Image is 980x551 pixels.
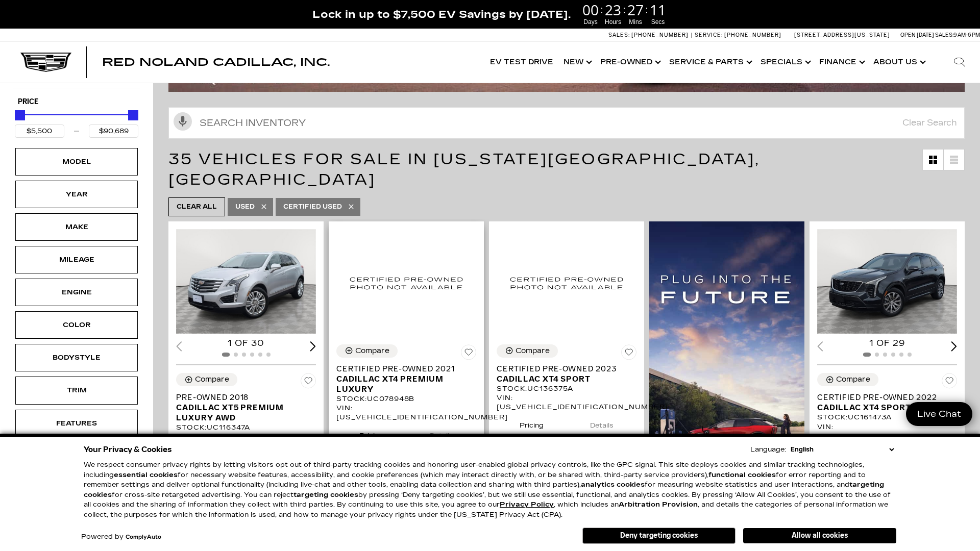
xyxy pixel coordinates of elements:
div: Minimum Price [15,110,25,120]
div: VIN: [US_VEHICLE_IDENTIFICATION_NUMBER] [817,422,957,441]
a: Service: [PHONE_NUMBER] [691,32,784,38]
div: 1 of 30 [176,338,316,349]
a: [STREET_ADDRESS][US_STATE] [794,32,890,38]
div: VIN: [US_VEHICLE_IDENTIFICATION_NUMBER] [497,393,636,412]
span: Days [581,17,600,27]
span: Certified Pre-Owned 2022 [817,392,949,403]
input: Maximum [89,124,138,138]
button: Compare Vehicle [497,344,558,358]
div: YearYear [15,181,138,208]
span: Sales: [935,32,953,38]
a: Red Noland Cadillac, Inc. [102,57,330,67]
div: Next slide [951,341,957,351]
a: New [558,42,595,83]
div: 1 / 2 [817,229,957,334]
button: Compare Vehicle [336,344,398,358]
a: Close [963,5,975,17]
span: 23 [603,3,623,17]
div: MakeMake [15,213,138,241]
a: Finance [814,42,868,83]
button: Allow all cookies [743,528,896,543]
span: 35 Vehicles for Sale in [US_STATE][GEOGRAPHIC_DATA], [GEOGRAPHIC_DATA] [168,150,760,189]
div: FeaturesFeatures [15,410,138,437]
a: Sales: [PHONE_NUMBER] [608,32,691,38]
div: Powered by [81,534,161,540]
div: Price [15,107,138,138]
div: MileageMileage [15,246,138,273]
div: Model [51,156,102,167]
button: Save Vehicle [942,373,957,392]
span: Your Privacy & Cookies [84,442,172,457]
div: 1 of 29 [817,338,957,349]
span: 11 [648,3,668,17]
button: Deny targeting cookies [582,528,736,544]
svg: Click to toggle on voice search [174,112,192,131]
a: Certified Pre-Owned 2022Cadillac XT4 Sport [817,392,957,413]
img: 2018 Cadillac XT5 Premium Luxury AWD 1 [176,229,316,334]
a: Live Chat [906,402,972,426]
a: EV Test Drive [485,42,558,83]
div: Next slide [310,341,316,351]
button: pricing tab [502,412,561,435]
div: Trim [51,385,102,396]
u: Privacy Policy [500,500,554,509]
button: Save Vehicle [301,373,316,392]
span: Secs [648,17,668,27]
div: Compare [836,375,870,384]
img: Cadillac Dark Logo with Cadillac White Text [20,53,71,72]
span: Live Chat [912,408,966,420]
div: Year [51,189,102,200]
div: Maximum Price [128,110,138,120]
a: Certified Pre-Owned 2021Cadillac XT4 Premium Luxury [336,364,476,394]
select: Language Select [788,444,896,455]
span: Mins [626,17,645,27]
span: Hours [603,17,623,27]
div: Stock : UC136375A [497,384,636,393]
span: : [623,2,626,17]
span: Service: [695,32,723,38]
span: Pre-Owned 2018 [176,392,308,403]
button: Save Vehicle [461,344,476,364]
div: TrimTrim [15,377,138,404]
div: Make [51,221,102,233]
span: Open [DATE] [900,32,934,38]
span: Certified Used [283,201,342,213]
span: : [645,2,648,17]
button: details tab [412,422,471,445]
span: Sales: [608,32,630,38]
div: Stock : UC116347A [176,423,316,432]
div: Bodystyle [51,352,102,363]
div: EngineEngine [15,279,138,306]
a: Specials [755,42,814,83]
button: Compare Vehicle [817,373,878,386]
div: Stock : UC161473A [817,413,957,422]
div: Color [51,319,102,331]
div: ColorColor [15,311,138,339]
a: About Us [868,42,929,83]
img: 2021 Cadillac XT4 Premium Luxury [336,229,476,337]
div: VIN: [US_VEHICLE_IDENTIFICATION_NUMBER] [176,433,316,451]
button: Save Vehicle [621,344,636,364]
img: 2023 Cadillac XT4 Sport [497,229,636,337]
div: 1 / 2 [176,229,316,334]
span: Certified Pre-Owned 2021 [336,364,469,374]
div: VIN: [US_VEHICLE_IDENTIFICATION_NUMBER] [336,404,476,422]
strong: targeting cookies [293,491,358,499]
div: Language: [750,446,786,453]
span: 9 AM-6 PM [953,32,980,38]
strong: essential cookies [114,471,178,479]
span: Lock in up to $7,500 EV Savings by [DATE]. [312,8,571,21]
span: Used [235,201,255,213]
input: Search Inventory [168,107,965,139]
div: Stock : UC078948B [336,394,476,404]
div: Features [51,418,102,429]
img: 2022 Cadillac XT4 Sport 1 [817,229,957,334]
span: Cadillac XT4 Sport [817,403,949,413]
span: Clear All [177,201,217,213]
span: [PHONE_NUMBER] [631,32,689,38]
h5: Price [18,97,135,107]
span: Red Noland Cadillac, Inc. [102,56,330,68]
div: BodystyleBodystyle [15,344,138,371]
span: : [600,2,603,17]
